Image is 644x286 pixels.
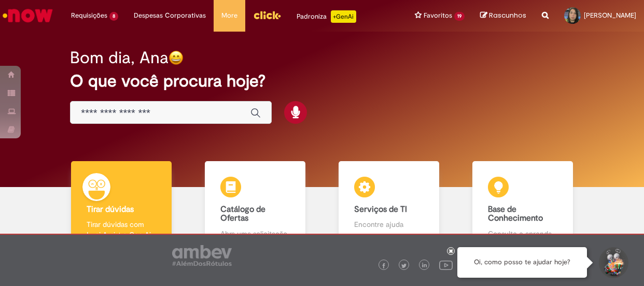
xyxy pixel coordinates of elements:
[584,11,636,20] span: [PERSON_NAME]
[454,12,465,21] span: 19
[488,204,543,224] b: Base de Conhecimento
[172,245,232,266] img: logo_footer_ambev_rotulo_gray.png
[422,263,427,269] img: logo_footer_linkedin.png
[134,10,206,21] span: Despesas Corporativas
[87,204,134,214] b: Tirar dúvidas
[354,219,423,230] p: Encontre ajuda
[597,247,628,278] button: Iniciar Conversa de Suporte
[70,72,573,90] h2: O que você procura hoje?
[480,11,526,21] a: Rascunhos
[489,10,526,20] span: Rascunhos
[188,161,322,251] a: Catálogo de Ofertas Abra uma solicitação
[456,161,590,251] a: Base de Conhecimento Consulte e aprenda
[488,228,557,239] p: Consulte e aprenda
[221,10,237,21] span: More
[331,10,356,23] p: +GenAi
[87,219,156,240] p: Tirar dúvidas com Lupi Assist e Gen Ai
[220,204,265,224] b: Catálogo de Ofertas
[401,263,407,268] img: logo_footer_twitter.png
[71,10,107,21] span: Requisições
[109,12,118,21] span: 8
[424,10,452,21] span: Favoritos
[354,204,407,214] b: Serviços de TI
[253,7,281,23] img: click_logo_yellow_360x200.png
[169,50,184,65] img: happy-face.png
[381,263,386,268] img: logo_footer_facebook.png
[70,49,169,67] h2: Bom dia, Ana
[457,247,587,278] div: Oi, como posso te ajudar hoje?
[297,10,356,23] div: Padroniza
[322,161,456,251] a: Serviços de TI Encontre ajuda
[54,161,188,251] a: Tirar dúvidas Tirar dúvidas com Lupi Assist e Gen Ai
[220,228,289,239] p: Abra uma solicitação
[439,258,453,271] img: logo_footer_youtube.png
[1,5,54,26] img: ServiceNow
